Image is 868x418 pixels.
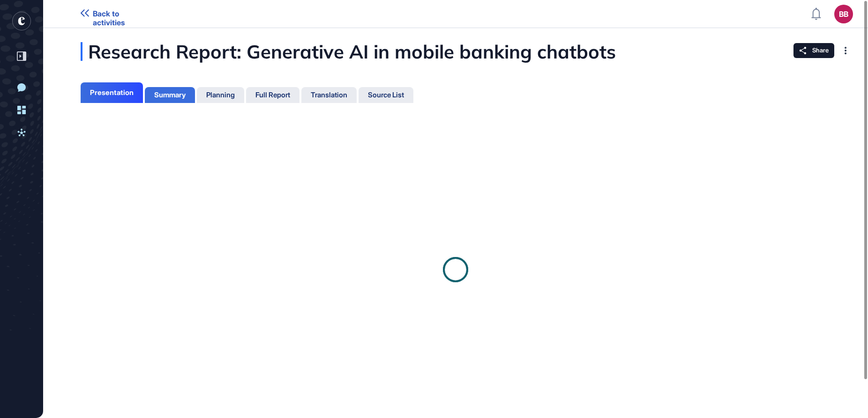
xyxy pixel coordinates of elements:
div: Translation [311,91,347,99]
button: BB [834,5,853,23]
div: Summary [154,91,186,99]
div: Full Report [255,91,290,99]
div: Presentation [90,88,134,97]
div: Planning [206,91,235,99]
div: Research Report: Generative AI in mobile banking chatbots [81,42,710,61]
div: Source List [368,91,404,99]
div: entrapeer-logo [12,12,31,30]
a: Back to activities [81,9,152,18]
span: Share [812,47,829,54]
span: Back to activities [93,9,152,27]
